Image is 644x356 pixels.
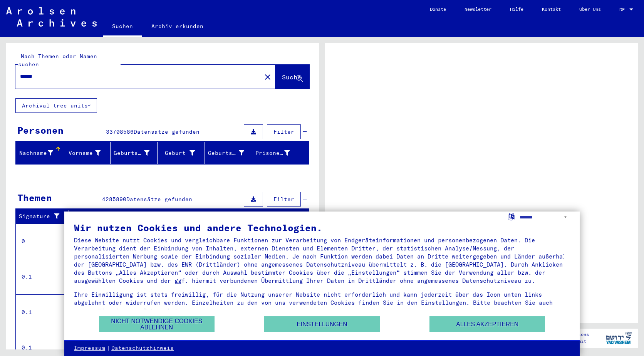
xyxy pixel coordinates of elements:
[114,147,159,159] div: Geburtsname
[604,328,633,348] img: yv_logo.png
[267,124,301,139] button: Filter
[260,69,275,84] button: Clear
[16,259,69,294] td: 0.1
[17,123,64,137] div: Personen
[15,98,97,113] button: Archival tree units
[66,147,110,159] div: Vorname
[111,344,174,352] a: Datenschutzhinweis
[208,147,254,159] div: Geburtsdatum
[74,223,570,232] div: Wir nutzen Cookies und andere Technologien.
[6,7,97,27] img: Arolsen_neg.svg
[619,7,628,12] span: DE
[520,212,570,223] select: Sprache auswählen
[507,213,515,220] label: Sprache auswählen
[134,128,200,135] span: Datensätze gefunden
[19,149,53,157] div: Nachname
[66,149,101,157] div: Vorname
[275,65,309,89] button: Suche
[63,142,111,164] mat-header-cell: Vorname
[16,142,63,164] mat-header-cell: Nachname
[114,149,150,157] div: Geburtsname
[264,316,380,332] button: Einstellungen
[16,294,69,330] td: 0.1
[19,210,70,223] div: Signature
[103,17,142,37] a: Suchen
[72,210,302,223] div: Titel
[161,149,195,157] div: Geburt‏
[16,223,69,259] td: 0
[74,291,570,315] div: Ihre Einwilligung ist stets freiwillig, für die Nutzung unserer Website nicht erforderlich und ka...
[111,142,158,164] mat-header-cell: Geburtsname
[17,191,52,205] div: Themen
[142,17,213,35] a: Archiv erkunden
[263,72,272,82] mat-icon: close
[158,142,205,164] mat-header-cell: Geburt‏
[255,147,299,159] div: Prisoner #
[208,149,244,157] div: Geburtsdatum
[429,316,545,332] button: Alles akzeptieren
[161,147,205,159] div: Geburt‏
[99,316,215,332] button: Nicht notwendige Cookies ablehnen
[273,196,294,203] span: Filter
[19,212,63,220] div: Signature
[102,196,126,203] span: 4285890
[74,236,570,285] div: Diese Website nutzt Cookies und vergleichbare Funktionen zur Verarbeitung von Endgeräteinformatio...
[273,128,294,135] span: Filter
[74,344,105,352] a: Impressum
[106,128,134,135] span: 33708586
[18,53,97,68] mat-label: Nach Themen oder Namen suchen
[252,142,309,164] mat-header-cell: Prisoner #
[205,142,252,164] mat-header-cell: Geburtsdatum
[255,149,290,157] div: Prisoner #
[267,192,301,207] button: Filter
[126,196,192,203] span: Datensätze gefunden
[19,147,63,159] div: Nachname
[282,73,301,81] span: Suche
